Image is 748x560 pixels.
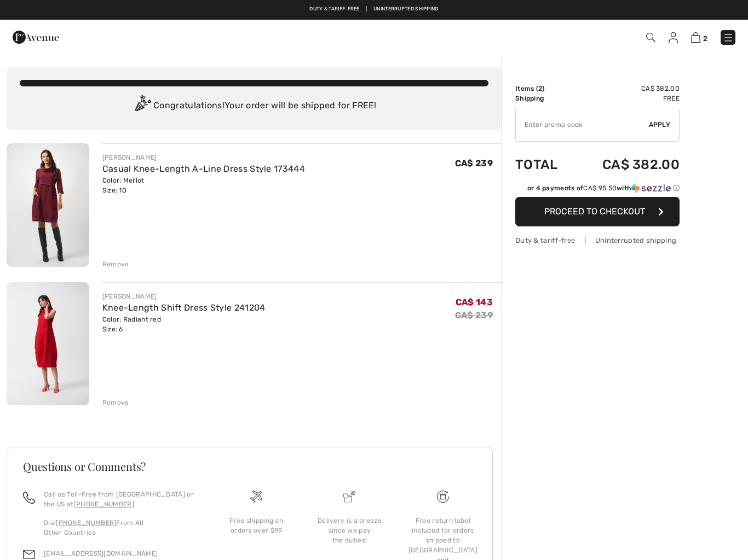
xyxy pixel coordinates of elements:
td: Total [515,146,573,183]
a: [PHONE_NUMBER] [74,500,134,508]
s: CA$ 239 [455,310,493,320]
td: Free [573,94,680,103]
div: [PERSON_NAME] [102,291,266,301]
span: 2 [703,34,707,43]
div: Delivery is a breeze since we pay the duties! [312,516,387,545]
img: Congratulation2.svg [131,95,153,117]
a: 2 [691,31,707,44]
div: Duty & tariff-free | Uninterrupted shipping [515,235,680,246]
h3: Questions or Comments? [23,461,476,472]
p: Dial From All Other Countries [44,518,197,538]
div: Color: Merlot Size: 10 [102,176,305,195]
div: Remove [102,398,129,407]
img: Casual Knee-Length A-Line Dress Style 173444 [7,143,89,267]
img: Knee-Length Shift Dress Style 241204 [7,282,89,406]
img: Free shipping on orders over $99 [250,491,262,503]
td: Items ( ) [515,84,573,94]
span: Proceed to Checkout [544,206,645,217]
a: 1ère Avenue [13,31,59,42]
div: Remove [102,259,129,269]
td: CA$ 382.00 [573,84,680,94]
img: My Info [669,32,678,43]
input: Promo code [516,108,649,141]
td: CA$ 382.00 [573,146,680,183]
a: Casual Knee-Length A-Line Dress Style 173444 [102,164,305,174]
div: Free shipping on orders over $99 [218,516,294,535]
img: 1ère Avenue [13,26,59,48]
span: CA$ 239 [455,158,493,168]
img: Sezzle [631,183,671,193]
button: Proceed to Checkout [515,197,680,226]
div: [PERSON_NAME] [102,153,305,162]
div: or 4 payments of with [527,183,680,193]
a: [PHONE_NUMBER] [56,519,116,527]
div: or 4 payments ofCA$ 95.50withSezzle Click to learn more about Sezzle [515,183,680,197]
img: call [23,492,35,504]
img: Menu [723,32,734,43]
div: Congratulations! Your order will be shipped for FREE! [20,95,488,117]
span: CA$ 95.50 [583,184,617,192]
span: CA$ 143 [456,297,493,307]
td: Shipping [515,94,573,103]
span: Apply [649,120,671,130]
img: Free shipping on orders over $99 [437,491,449,503]
a: [EMAIL_ADDRESS][DOMAIN_NAME] [44,550,158,557]
p: Call us Toll-Free from [GEOGRAPHIC_DATA] or the US at [44,489,197,509]
div: Color: Radiant red Size: 6 [102,314,266,334]
img: Shopping Bag [691,32,700,43]
span: 2 [538,85,542,92]
a: Knee-Length Shift Dress Style 241204 [102,302,266,313]
img: Search [646,33,655,42]
img: Delivery is a breeze since we pay the duties! [343,491,355,503]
